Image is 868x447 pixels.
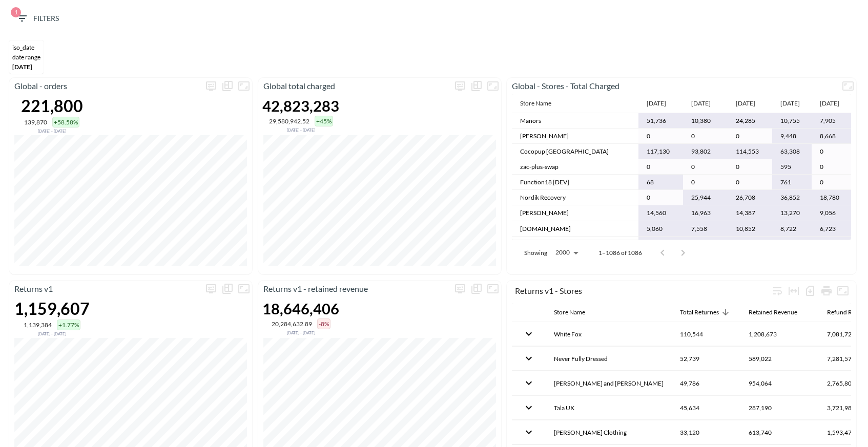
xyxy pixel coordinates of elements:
[262,300,339,317] div: 18,646,406
[772,94,812,113] th: [DATE]
[728,175,772,190] td: 0
[546,322,672,346] th: White Fox
[772,175,812,190] td: 761
[507,80,840,92] p: Global - Stores - Total Charged
[21,127,83,134] div: Compared to Nov 05, 2024 - Apr 01, 2025
[554,306,585,318] div: Store Name
[12,44,40,51] div: iso_date
[219,78,236,94] div: Show chart as table
[512,237,638,252] td: LexyLondon
[546,420,672,444] th: Blakely Clothing
[638,129,683,144] td: 0
[452,281,468,297] button: more
[258,80,452,92] p: Global total charged
[551,246,582,259] div: 2000
[262,329,339,335] div: Compared to Nov 05, 2024 - Apr 01, 2025
[680,306,719,318] div: Total Returnes
[680,306,732,318] span: Total Returnes
[512,113,638,129] td: Manors
[740,322,819,346] th: 1,208,673
[772,221,812,237] td: 8,722
[468,78,485,94] div: Show chart as table
[812,175,851,190] td: 0
[203,281,219,297] span: Display settings
[520,325,538,343] button: expand row
[818,283,835,299] div: Print
[740,371,819,395] th: 954,064
[24,118,47,126] div: 139,870
[638,205,683,221] td: 14,560
[57,320,80,330] div: +1.77%
[16,12,59,25] span: Filters
[772,205,812,221] td: 13,270
[219,281,236,297] div: Show chart as table
[24,321,52,329] div: 1,139,384
[638,159,683,175] td: 0
[772,144,812,159] td: 63,308
[672,371,740,395] th: 49,786
[802,283,818,299] div: Number of rows selected for download: 475
[14,299,90,318] div: 1,159,607
[546,371,672,395] th: Lucy and Yak
[728,221,772,237] td: 10,852
[452,78,468,94] button: more
[512,94,638,113] th: Store Name
[772,113,812,129] td: 10,755
[262,97,339,115] div: 42,823,283
[520,374,538,392] button: expand row
[512,190,638,205] td: Nordik Recovery
[520,423,538,441] button: expand row
[546,347,672,371] th: Never Fully Dressed
[236,281,252,297] button: Fullscreen
[812,144,851,159] td: 0
[269,117,309,125] div: 29,580,942.52
[638,94,683,113] th: [DATE]
[520,399,538,416] button: expand row
[512,144,638,159] td: Cocopup [GEOGRAPHIC_DATA]
[812,113,851,129] td: 7,905
[683,159,728,175] td: 0
[683,190,728,205] td: 25,944
[638,190,683,205] td: 0
[672,322,740,346] th: 110,544
[728,94,772,113] th: [DATE]
[12,9,63,28] button: 1Filters
[840,78,856,94] button: Fullscreen
[468,281,485,297] div: Show chart as table
[554,306,598,318] span: Store Name
[749,306,811,318] span: Retained Revenue
[740,420,819,444] th: 613,740
[772,129,812,144] td: 9,448
[638,113,683,129] td: 51,736
[749,306,797,318] div: Retained Revenue
[812,237,851,252] td: 10,168
[598,248,642,257] p: 1–1086 of 1086
[812,205,851,221] td: 9,056
[672,420,740,444] th: 33,120
[769,283,786,299] div: Wrap text
[683,205,728,221] td: 16,963
[520,350,538,367] button: expand row
[452,281,468,297] span: Display settings
[638,175,683,190] td: 68
[740,396,819,420] th: 287,190
[728,129,772,144] td: 0
[21,96,83,116] div: 221,800
[728,237,772,252] td: 6,187
[683,221,728,237] td: 7,558
[452,78,468,94] span: Display settings
[728,190,772,205] td: 26,708
[515,286,769,295] div: Returns v1 - Stores
[728,144,772,159] td: 114,553
[683,94,728,113] th: [DATE]
[315,116,333,126] div: +45%
[672,396,740,420] th: 45,634
[11,7,21,17] span: 1
[683,113,728,129] td: 10,380
[272,320,312,328] div: 20,284,632.89
[772,190,812,205] td: 36,852
[12,53,40,61] div: DATE RANGE
[683,237,728,252] td: 7,982
[835,283,851,299] button: Fullscreen
[512,159,638,175] td: zac-plus-swap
